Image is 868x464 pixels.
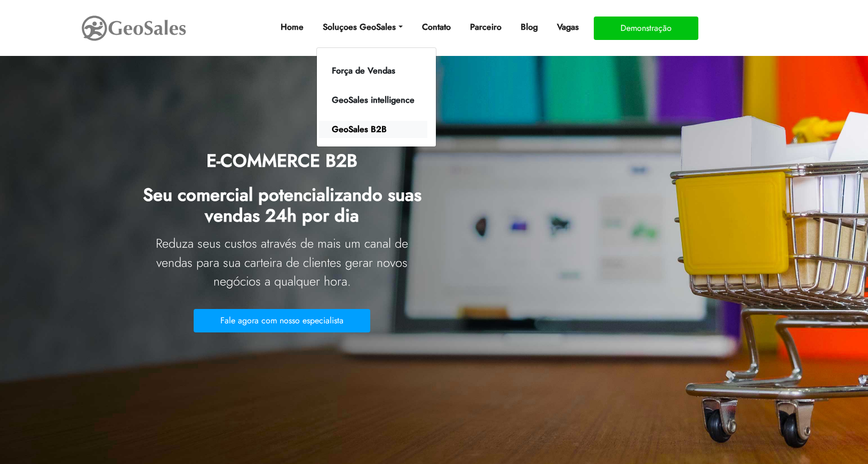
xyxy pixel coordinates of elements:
[466,17,506,38] a: Parceiro
[138,177,426,232] h2: Seu comercial potencializando suas vendas 24h por dia
[516,17,542,38] a: Blog
[318,17,407,38] a: Soluçoes GeoSales
[594,17,698,40] button: Demonstração
[138,234,426,291] p: Reduza seus custos através de mais um canal de vendas para sua carteira de clientes gerar novos n...
[319,62,427,79] a: Força de Vendas
[81,13,187,43] img: GeoSales
[138,143,426,177] h1: E-COMMERCE B2B
[418,17,455,38] a: Contato
[319,121,427,138] a: GeoSales B2B
[194,309,370,332] button: Fale agora com nosso especialista
[553,17,583,38] a: Vagas
[276,17,308,38] a: Home
[319,92,427,109] a: GeoSales intelligence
